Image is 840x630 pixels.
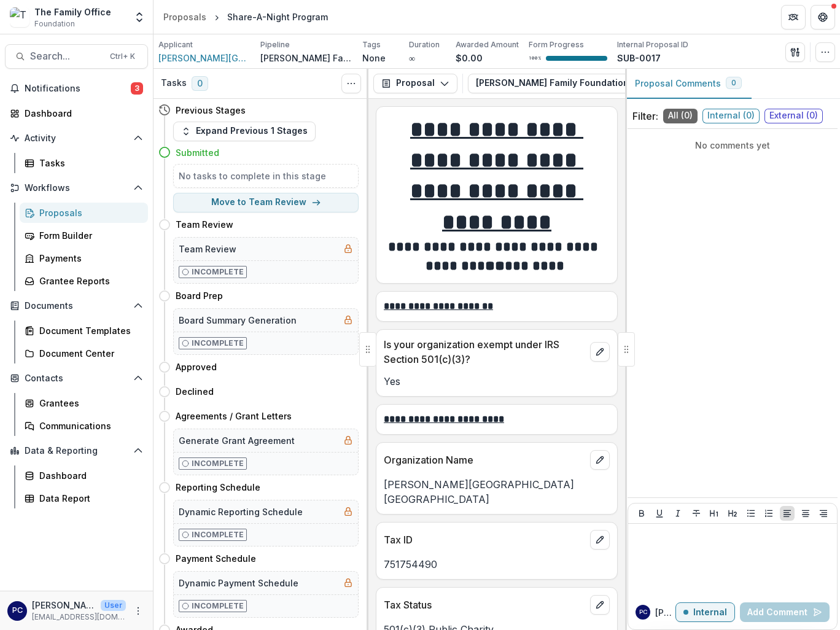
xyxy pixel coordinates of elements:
p: ∞ [409,52,415,64]
div: Form Builder [39,229,138,242]
a: Dashboard [5,103,148,123]
div: Pam Carris [12,607,23,615]
a: Form Builder [20,225,148,246]
a: Dashboard [20,465,148,486]
p: Duration [409,39,440,50]
h4: Agreements / Grant Letters [176,410,292,422]
div: Payments [39,252,138,265]
a: Payments [20,248,148,268]
span: Foundation [34,18,75,29]
button: Toggle View Cancelled Tasks [341,74,361,93]
p: $0.00 [456,52,483,64]
button: Open Workflows [5,178,148,198]
a: Proposals [20,203,148,223]
div: Grantees [39,397,138,410]
p: [PERSON_NAME][GEOGRAPHIC_DATA] [GEOGRAPHIC_DATA] [384,477,610,507]
h5: Team Review [179,243,236,255]
h4: Reporting Schedule [176,481,260,494]
span: 0 [192,76,208,91]
p: Is your organization exempt under IRS Section 501(c)(3)? [384,337,585,367]
p: Incomplete [192,458,244,469]
button: Bullet List [744,506,758,521]
div: Share-A-Night Program [227,10,328,23]
p: Tags [362,39,381,50]
p: [PERSON_NAME] [655,606,675,619]
nav: breadcrumb [158,8,333,26]
p: Incomplete [192,529,244,540]
p: None [362,52,386,64]
p: User [101,600,126,611]
button: Strike [689,506,704,521]
button: Move to Team Review [173,193,359,212]
div: The Family Office [34,6,111,18]
button: Add Comment [740,602,830,622]
span: Internal ( 0 ) [702,109,760,123]
a: Document Center [20,343,148,364]
span: Data & Reporting [25,446,128,456]
p: [PERSON_NAME] Family Foundation [US_STATE] [260,52,352,64]
p: Incomplete [192,338,244,349]
span: External ( 0 ) [764,109,823,123]
span: 0 [731,79,736,87]
span: Workflows [25,183,128,193]
button: Align Left [780,506,795,521]
button: edit [590,595,610,615]
p: Tax ID [384,532,585,547]
a: Grantees [20,393,148,413]
p: 751754490 [384,557,610,572]
button: Internal [675,602,735,622]
div: Pam Carris [639,609,647,615]
button: edit [590,342,610,362]
button: Open Contacts [5,368,148,388]
span: Notifications [25,84,131,94]
p: Filter: [632,109,658,123]
span: 3 [131,82,143,95]
div: Data Report [39,492,138,505]
p: Pipeline [260,39,290,50]
a: Proposals [158,8,211,26]
h5: Dynamic Reporting Schedule [179,505,303,518]
button: Notifications3 [5,79,148,98]
div: Proposals [163,10,206,23]
p: [EMAIL_ADDRESS][DOMAIN_NAME] [32,612,126,623]
p: Yes [384,374,610,389]
p: Applicant [158,39,193,50]
span: Search... [30,50,103,62]
p: Internal Proposal ID [617,39,688,50]
span: Contacts [25,373,128,384]
button: Open Documents [5,296,148,316]
h5: Generate Grant Agreement [179,434,295,447]
span: All ( 0 ) [663,109,698,123]
p: Organization Name [384,453,585,467]
h4: Payment Schedule [176,552,256,565]
p: Awarded Amount [456,39,519,50]
p: 100 % [529,54,541,63]
button: Align Center [798,506,813,521]
img: The Family Office [10,7,29,27]
p: Tax Status [384,597,585,612]
button: Heading 2 [725,506,740,521]
span: Activity [25,133,128,144]
div: Tasks [39,157,138,169]
span: Documents [25,301,128,311]
h5: No tasks to complete in this stage [179,169,353,182]
p: Incomplete [192,266,244,278]
div: Proposals [39,206,138,219]
p: Form Progress [529,39,584,50]
div: Ctrl + K [107,50,138,63]
h4: Submitted [176,146,219,159]
button: edit [590,450,610,470]
div: Communications [39,419,138,432]
h4: Team Review [176,218,233,231]
button: More [131,604,146,618]
a: Communications [20,416,148,436]
button: Proposal [373,74,457,93]
button: Bold [634,506,649,521]
button: [PERSON_NAME] Family Foundation [US_STATE] Online Grant Application [468,74,828,93]
div: Document Center [39,347,138,360]
p: Incomplete [192,601,244,612]
button: Open Activity [5,128,148,148]
div: Grantee Reports [39,274,138,287]
a: [PERSON_NAME][GEOGRAPHIC_DATA] [GEOGRAPHIC_DATA] [158,52,251,64]
button: Underline [652,506,667,521]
